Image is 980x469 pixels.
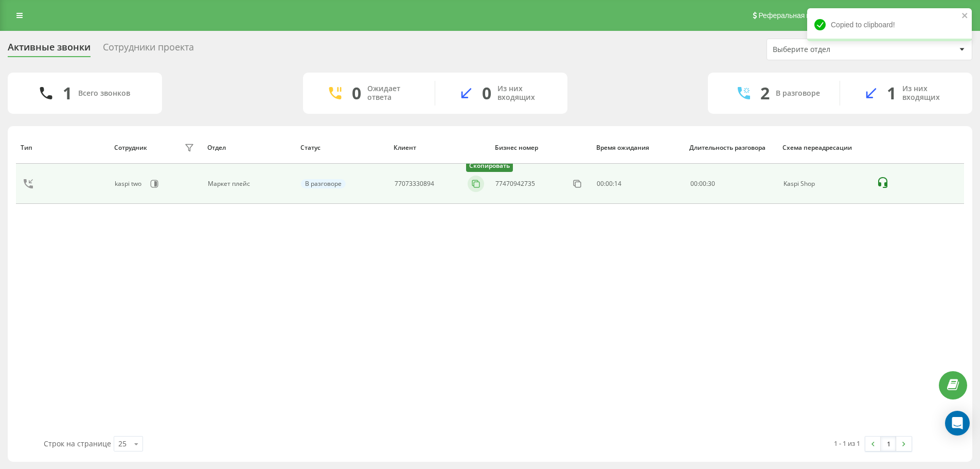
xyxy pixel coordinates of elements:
div: Активные звонки [8,42,91,58]
div: Ожидает ответа [367,84,419,102]
div: В разговоре [776,89,820,98]
div: Из них входящих [902,84,957,102]
div: 1 [63,83,72,103]
span: 30 [708,179,715,188]
div: 2 [760,83,770,103]
div: Статус [300,144,384,151]
div: Kaspi Shop [783,180,865,187]
span: Реферальная программа [758,11,843,20]
div: Время ожидания [596,144,680,151]
div: Скопировать [466,160,513,172]
div: Схема переадресации [782,144,866,151]
div: 00:00:14 [597,180,679,187]
div: 0 [482,83,491,103]
div: Сотрудники проекта [103,42,194,58]
div: Маркет плейс [208,180,290,187]
div: 1 [887,83,896,103]
div: Отдел [207,144,291,151]
div: Всего звонков [78,89,130,98]
div: Выберите отдел [773,45,896,54]
div: Из них входящих [497,84,552,102]
div: Copied to clipboard! [807,8,972,41]
div: Клиент [394,144,485,151]
div: Длительность разговора [689,144,773,151]
a: 1 [881,437,896,451]
span: 00 [690,179,698,188]
div: kaspi two [115,180,144,187]
span: 00 [699,179,706,188]
div: : : [690,180,715,187]
div: Open Intercom Messenger [945,411,970,436]
div: 1 - 1 из 1 [834,438,860,448]
span: Строк на странице [44,439,111,448]
div: 77073330894 [395,180,434,187]
div: Тип [21,144,104,151]
div: 25 [118,439,127,449]
div: 77470942735 [495,180,535,187]
div: В разговоре [301,179,346,188]
div: Бизнес номер [495,144,586,151]
div: Сотрудник [114,144,147,151]
button: close [961,11,969,21]
div: 0 [352,83,361,103]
